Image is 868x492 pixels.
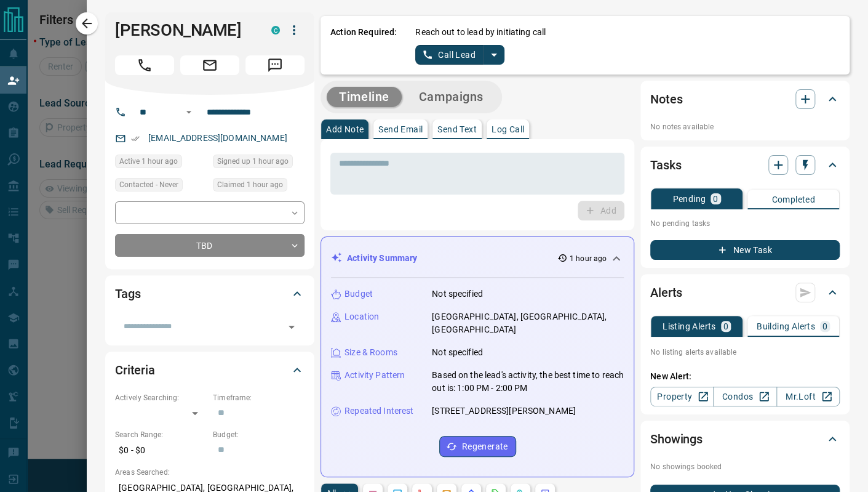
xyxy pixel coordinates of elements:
[283,318,300,336] button: Open
[650,240,840,260] button: New Task
[115,20,253,40] h1: [PERSON_NAME]
[115,284,140,304] h2: Tags
[672,195,706,203] p: Pending
[407,87,496,107] button: Campaigns
[115,429,207,440] p: Search Range:
[432,288,483,300] p: Not specified
[119,155,178,167] span: Active 1 hour ago
[650,283,682,302] h2: Alerts
[213,178,305,195] div: Tue Aug 12 2025
[344,369,405,382] p: Activity Pattern
[217,155,289,167] span: Signed up 1 hour ago
[331,247,624,270] div: Activity Summary1 hour ago
[115,440,207,461] p: $0 - $0
[213,155,305,172] div: Tue Aug 12 2025
[650,155,681,175] h2: Tasks
[330,26,397,65] p: Action Required:
[344,288,373,300] p: Budget
[148,133,287,143] a: [EMAIL_ADDRESS][DOMAIN_NAME]
[650,387,714,406] a: Property
[415,26,546,39] p: Reach out to lead by initiating call
[327,87,402,107] button: Timeline
[432,369,624,395] p: Based on the lead's activity, the best time to reach out is: 1:00 PM - 2:00 PM
[432,310,624,336] p: [GEOGRAPHIC_DATA], [GEOGRAPHIC_DATA], [GEOGRAPHIC_DATA]
[115,355,305,385] div: Criteria
[771,195,815,204] p: Completed
[181,105,196,119] button: Open
[650,429,703,449] h2: Showings
[131,134,140,143] svg: Email Verified
[180,55,239,75] span: Email
[650,347,840,358] p: No listing alerts available
[650,278,840,307] div: Alerts
[650,89,682,109] h2: Notes
[713,195,718,203] p: 0
[415,45,484,65] button: Call Lead
[822,322,827,331] p: 0
[344,346,397,359] p: Size & Rooms
[326,125,364,134] p: Add Note
[650,461,840,472] p: No showings booked
[213,392,305,403] p: Timeframe:
[115,467,305,478] p: Areas Searched:
[115,55,174,75] span: Call
[217,179,283,191] span: Claimed 1 hour ago
[119,179,178,191] span: Contacted - Never
[650,424,840,454] div: Showings
[439,436,516,457] button: Regenerate
[115,155,207,172] div: Tue Aug 12 2025
[347,252,417,265] p: Activity Summary
[245,55,305,75] span: Message
[415,45,504,65] div: split button
[650,214,840,233] p: No pending tasks
[344,405,413,417] p: Repeated Interest
[650,84,840,114] div: Notes
[650,150,840,180] div: Tasks
[115,360,155,380] h2: Criteria
[650,121,840,132] p: No notes available
[378,125,423,134] p: Send Email
[663,322,716,331] p: Listing Alerts
[344,310,379,323] p: Location
[271,26,280,34] div: condos.ca
[115,392,207,403] p: Actively Searching:
[492,125,524,134] p: Log Call
[713,387,776,406] a: Condos
[570,253,607,264] p: 1 hour ago
[757,322,815,331] p: Building Alerts
[432,405,576,417] p: [STREET_ADDRESS][PERSON_NAME]
[213,429,305,440] p: Budget:
[115,279,305,309] div: Tags
[115,234,305,257] div: TBD
[437,125,477,134] p: Send Text
[723,322,728,331] p: 0
[650,370,840,383] p: New Alert:
[776,387,840,406] a: Mr.Loft
[432,346,483,359] p: Not specified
